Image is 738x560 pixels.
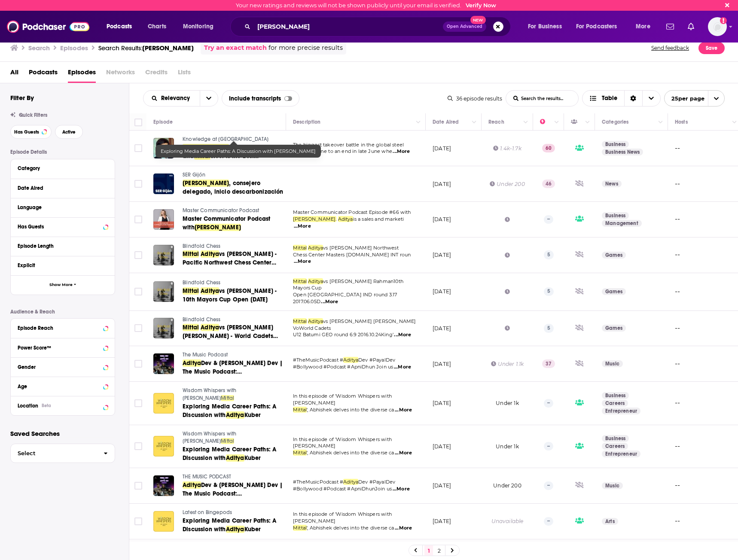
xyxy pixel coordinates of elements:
[18,183,108,193] button: Date Aired
[293,393,392,406] span: In this episode of 'Wisdom Whispers with [PERSON_NAME]
[10,309,115,315] p: Audience & Reach
[183,250,285,267] a: MittalAdityavs [PERSON_NAME] - Pacific Northwest Chess Center Masters [DATE]
[161,95,193,101] span: Relevancy
[7,18,89,35] img: Podchaser - Follow, Share and Rate Podcasts
[142,20,171,33] a: Charts
[177,20,225,33] button: open menu
[443,21,486,32] button: Open AdvancedNew
[183,387,236,401] span: Wisdom Whispers with [PERSON_NAME]
[413,117,424,128] button: Column Actions
[293,318,307,324] span: Mittal
[448,95,502,102] div: 36 episode results
[649,41,692,55] button: Send feedback
[293,148,392,154] span: industry came to an end in late June whe
[183,403,276,419] span: Exploring Media Career Paths: A Discussion with
[134,180,142,188] span: Toggle select row
[11,275,115,295] button: Show More
[183,250,277,275] span: vs [PERSON_NAME] - Pacific Northwest Chess Center Masters [DATE]
[183,352,228,358] span: The Music Podcast
[183,143,285,161] a: [PERSON_NAME]: ’Arcelor andMittalSteel is the Best Combination within the Steel Industry’
[183,430,285,445] a: Wisdom Whispers with [PERSON_NAME]Mittal
[665,92,704,105] span: 25 per page
[143,90,218,107] h2: Choose List sort
[183,287,199,295] span: Mittal
[433,517,451,525] p: [DATE]
[134,442,142,450] span: Toggle select row
[664,90,725,107] button: open menu
[183,481,201,489] span: Aditya
[582,90,661,107] button: Choose View
[542,359,555,368] p: 37
[68,65,96,83] a: Episodes
[18,262,102,268] div: Explicit
[18,243,102,249] div: Episode Length
[496,443,518,450] span: Under 1k
[343,479,358,485] span: Aditya
[134,517,142,525] span: Toggle select row
[602,117,628,127] div: Categories
[183,517,276,533] span: Exploring Media Career Paths: A Discussion with
[183,207,259,213] span: Master Communicator Podcast
[624,91,642,106] div: Sort Direction
[293,278,307,284] span: Mittal
[183,359,201,367] span: Aditya
[552,117,562,128] button: Column Actions
[293,450,307,456] span: Mittal
[142,44,194,52] span: [PERSON_NAME]
[470,16,486,24] span: New
[42,403,51,408] div: Beta
[493,145,521,152] div: 1.4k-1.7k
[18,165,102,171] div: Category
[490,180,525,188] div: Under 200
[602,408,640,414] a: Entrepreneur
[433,360,451,368] p: [DATE]
[183,250,199,258] span: Mittal
[62,130,76,134] span: Active
[544,517,553,526] p: --
[358,479,395,485] span: Dev #PayalDev
[708,17,727,36] button: Show profile menu
[183,317,221,323] span: Blindfold Chess
[98,44,194,52] a: Search Results:[PERSON_NAME]
[433,145,451,152] p: [DATE]
[293,436,392,449] span: In this episode of 'Wisdom Whispers with [PERSON_NAME]
[570,20,630,33] button: open menu
[10,65,18,83] a: All
[307,407,394,413] span: ', Abhishek delves into the diverse ca
[183,171,285,179] a: SER Gijón
[143,95,200,101] button: open menu
[708,17,727,36] img: User Profile
[106,65,135,83] span: Networks
[293,292,397,304] span: Open [GEOGRAPHIC_DATA] IND round 3.17 2017.06.05D
[268,43,343,53] span: for more precise results
[226,411,244,419] span: Aditya
[602,443,628,450] a: Careers
[294,258,311,265] span: ...More
[602,95,617,101] span: Table
[496,400,518,406] span: Under 1k
[183,207,285,215] a: Master Communicator Podcast
[183,144,229,151] span: [PERSON_NAME]
[542,180,555,188] p: 46
[183,180,284,195] span: , consejero delegado, inicio descarbonización
[183,179,285,196] a: [PERSON_NAME], consejero delegado, inicio descarbonización
[293,332,393,338] span: U12 Batumi GEO round 6.9 2016.10.24King'
[293,117,320,127] div: Description
[488,117,504,127] div: Reach
[720,17,727,24] svg: Email not verified
[14,130,39,134] span: Has Guests
[18,383,101,390] div: Age
[183,323,285,341] a: MittalAdityavs [PERSON_NAME] [PERSON_NAME] - World Cadets U12 [DATE]
[424,545,433,556] a: 1
[433,399,451,407] p: [DATE]
[134,399,142,407] span: Toggle select row
[183,446,276,462] span: Exploring Media Career Paths: A Discussion with
[544,215,553,224] p: --
[576,21,617,33] span: For Podcasters
[544,287,554,296] p: 5
[308,318,323,324] span: Aditya
[183,324,278,348] span: vs [PERSON_NAME] [PERSON_NAME] - World Cadets U12 [DATE]
[201,287,219,295] span: Aditya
